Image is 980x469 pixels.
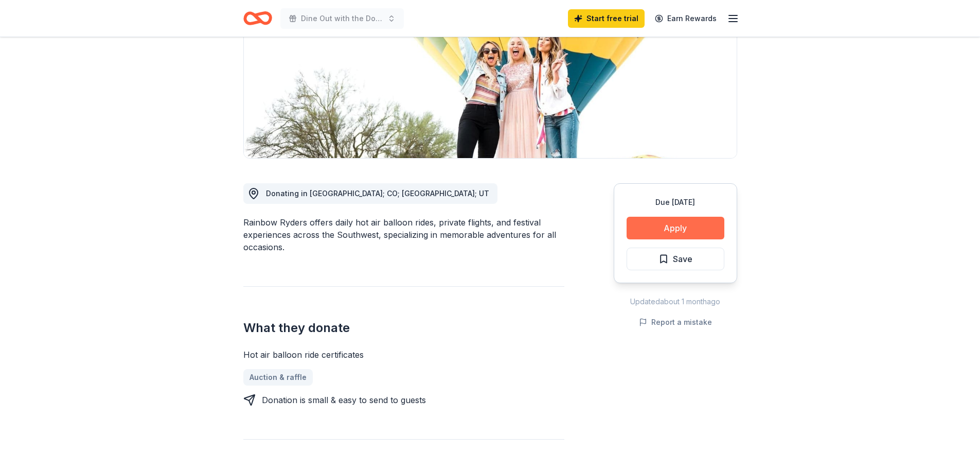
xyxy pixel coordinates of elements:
div: Hot air balloon ride certificates [243,349,564,361]
a: Earn Rewards [649,9,723,28]
a: Auction & raffle [243,369,313,386]
button: Dine Out with the Dogs [280,8,404,29]
div: Rainbow Ryders offers daily hot air balloon rides, private flights, and festival experiences acro... [243,216,564,253]
span: Save [673,252,692,266]
a: Start free trial [568,9,645,28]
span: Dine Out with the Dogs [301,12,383,25]
span: Donating in [GEOGRAPHIC_DATA]; CO; [GEOGRAPHIC_DATA]; UT [266,189,489,198]
div: Due [DATE] [627,196,724,209]
button: Report a mistake [639,316,712,328]
button: Apply [627,217,724,239]
button: Save [627,248,724,270]
div: Donation is small & easy to send to guests [262,394,426,406]
h2: What they donate [243,320,564,336]
div: Updated about 1 month ago [614,296,737,308]
a: Home [243,6,272,30]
